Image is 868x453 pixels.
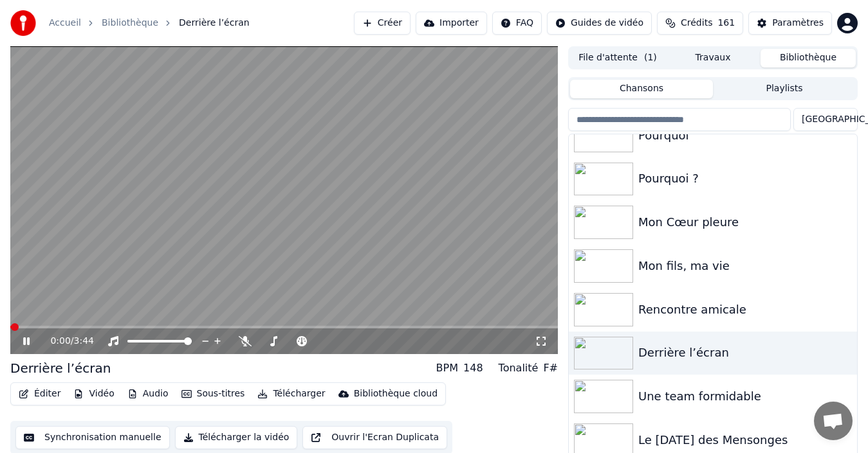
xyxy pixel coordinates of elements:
button: Créer [354,12,411,35]
div: Une team formidable [638,387,852,405]
div: Tonalité [499,360,539,376]
button: Ouvrir l'Ecran Duplicata [302,426,447,449]
div: / [50,335,81,348]
a: Accueil [49,17,81,30]
div: F# [543,360,558,376]
nav: breadcrumb [49,17,250,30]
div: Mon Cœur pleure [638,213,852,231]
div: Mon fils, ma vie [638,257,852,275]
button: Vidéo [68,385,119,403]
button: Playlists [713,80,856,98]
button: File d'attente [570,49,665,67]
div: BPM [436,360,458,376]
div: Pourquoi ? [638,170,852,188]
div: Bibliothèque cloud [354,387,438,400]
div: Derrière l’écran [10,359,111,377]
span: Crédits [681,17,712,30]
div: Ouvrir le chat [814,402,853,440]
span: 3:44 [74,335,94,348]
button: Travaux [665,49,761,67]
button: Chansons [570,80,713,98]
span: 161 [717,17,735,30]
button: Éditer [14,385,66,403]
button: Importer [416,12,487,35]
a: Bibliothèque [102,17,158,30]
div: Rencontre amicale [638,301,852,319]
div: Paramètres [772,17,824,30]
button: Télécharger la vidéo [175,426,298,449]
button: Audio [122,385,174,403]
button: Bibliothèque [761,49,856,67]
button: FAQ [492,12,542,35]
div: Pourquoi [638,127,852,145]
span: 0:00 [50,335,70,348]
button: Sous-titres [176,385,250,403]
button: Crédits161 [657,12,743,35]
button: Guides de vidéo [547,12,652,35]
div: Derrière l’écran [638,344,852,362]
img: youka [10,10,36,36]
span: Derrière l’écran [179,17,250,30]
button: Télécharger [252,385,330,403]
div: 148 [463,360,483,376]
button: Paramètres [748,12,832,35]
button: Synchronisation manuelle [15,426,170,449]
span: ( 1 ) [644,51,657,64]
div: Le [DATE] des Mensonges [638,431,852,449]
